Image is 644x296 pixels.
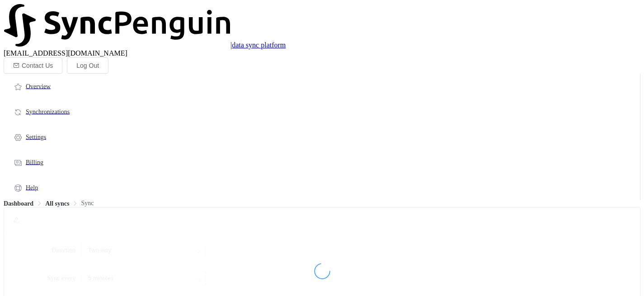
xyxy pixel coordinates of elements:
[230,41,232,49] span: |
[81,200,94,207] span: Sync
[4,124,640,150] a: Settings
[26,83,51,90] span: Overview
[4,200,640,207] div: Breadcrumb
[26,134,46,141] span: Settings
[4,49,640,57] div: [EMAIL_ADDRESS][DOMAIN_NAME]
[76,62,99,69] span: Log Out
[67,57,108,74] button: Log Out
[26,184,38,191] span: Help
[4,41,286,49] a: |data sync platform
[26,108,70,115] span: Synchronizations
[22,62,53,69] span: Contact Us
[26,159,43,166] span: Billing
[232,41,286,49] span: data sync platform
[4,4,230,47] img: syncpenguin.svg
[4,74,640,99] a: Overview
[4,200,33,207] span: Dashboard
[4,150,640,175] a: Billing
[4,175,640,200] a: Help
[4,57,62,74] button: Contact Us
[4,99,640,124] a: Synchronizations
[45,200,69,207] span: All syncs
